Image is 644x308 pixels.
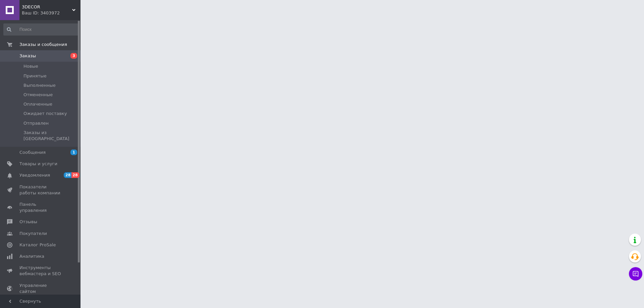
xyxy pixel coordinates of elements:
[19,253,44,259] span: Аналитика
[70,53,77,59] span: 3
[3,23,79,36] input: Поиск
[23,63,38,69] span: Новые
[19,172,50,178] span: Уведомления
[629,267,642,281] button: Чат с покупателем
[70,149,77,155] span: 1
[71,172,79,178] span: 28
[23,120,49,126] span: Отправлен
[19,265,62,277] span: Инструменты вебмастера и SEO
[19,149,46,156] span: Сообщения
[19,201,62,213] span: Панель управления
[22,4,72,10] span: 3DECOR
[19,42,67,48] span: Заказы и сообщения
[23,82,56,88] span: Выполненные
[64,172,71,178] span: 28
[19,283,62,295] span: Управление сайтом
[19,53,36,59] span: Заказы
[23,111,67,117] span: Ожидает поставку
[19,231,47,237] span: Покупатели
[23,101,52,107] span: Оплаченные
[19,184,62,196] span: Показатели работы компании
[19,161,57,167] span: Товары и услуги
[19,219,37,225] span: Отзывы
[23,130,78,142] span: Заказы из [GEOGRAPHIC_DATA]
[22,10,80,16] div: Ваш ID: 3403972
[23,73,47,79] span: Принятые
[23,92,53,98] span: Отмененные
[19,242,56,248] span: Каталог ProSale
